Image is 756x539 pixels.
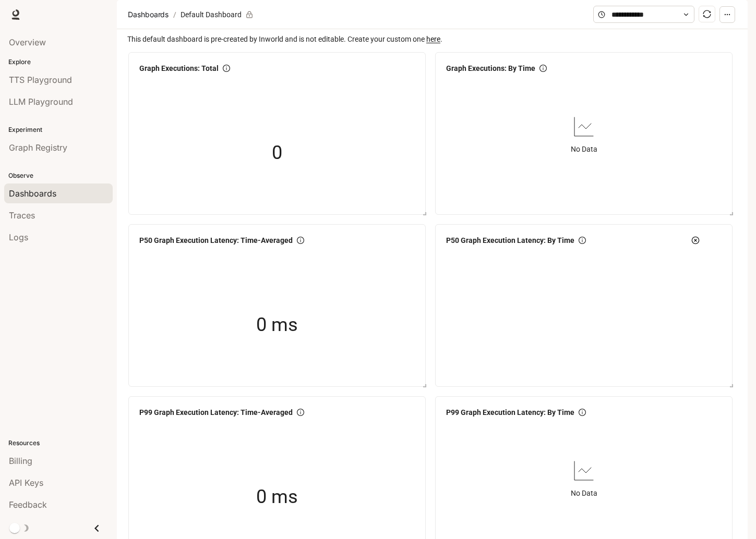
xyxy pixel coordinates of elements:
span: 0 [272,138,282,168]
iframe: Intercom live chat [721,504,746,529]
span: This default dashboard is pre-created by Inworld and is not editable. Create your custom one . [127,33,739,45]
span: info-circle [539,65,547,72]
article: Default Dashboard [178,5,244,24]
span: P50 Graph Execution Latency: By Time [446,235,574,246]
span: Dashboards [128,8,169,21]
span: 0 ms [256,310,298,340]
span: info-circle [579,409,586,416]
article: No Data [571,143,597,155]
button: Dashboards [125,8,171,21]
article: No Data [571,487,597,499]
a: here [426,35,440,43]
span: P50 Graph Execution Latency: Time-Averaged [139,235,293,246]
span: 0 ms [256,482,298,512]
span: info-circle [297,409,304,416]
span: info-circle [223,65,230,72]
span: P99 Graph Execution Latency: Time-Averaged [139,407,293,418]
span: Graph Executions: By Time [446,63,535,74]
span: P99 Graph Execution Latency: By Time [446,407,574,418]
span: info-circle [297,237,304,244]
span: info-circle [579,237,586,244]
span: / [173,9,176,20]
span: Graph Executions: Total [139,63,219,74]
span: sync [703,10,711,18]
